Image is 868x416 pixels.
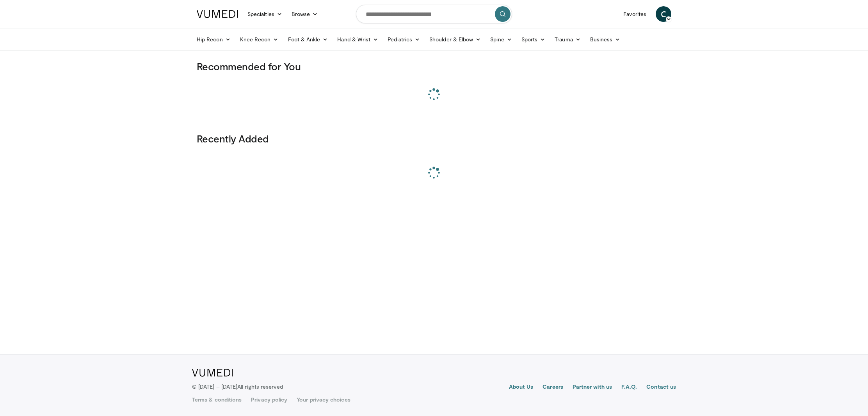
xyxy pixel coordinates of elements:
a: Foot & Ankle [283,32,333,47]
a: About Us [509,383,534,392]
a: Spine [486,32,516,47]
a: Hand & Wrist [333,32,383,47]
h3: Recommended for You [197,60,671,73]
a: Browse [287,6,323,22]
img: VuMedi Logo [197,10,238,18]
h3: Recently Added [197,132,671,145]
img: VuMedi Logo [192,369,233,377]
a: Hip Recon [192,32,235,47]
a: Business [585,32,625,47]
a: Pediatrics [383,32,425,47]
a: Favorites [619,6,651,22]
p: © [DATE] – [DATE] [192,383,283,391]
a: Trauma [550,32,585,47]
a: C [656,6,671,22]
a: Terms & conditions [192,396,242,404]
a: Shoulder & Elbow [425,32,486,47]
a: Sports [517,32,550,47]
span: All rights reserved [237,383,283,390]
input: Search topics, interventions [356,5,512,23]
a: Careers [542,383,563,392]
a: Privacy policy [251,396,287,404]
a: Partner with us [573,383,612,392]
a: Your privacy choices [297,396,350,404]
a: Contact us [646,383,676,392]
a: Specialties [243,6,287,22]
a: Knee Recon [235,32,283,47]
a: F.A.Q. [621,383,637,392]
